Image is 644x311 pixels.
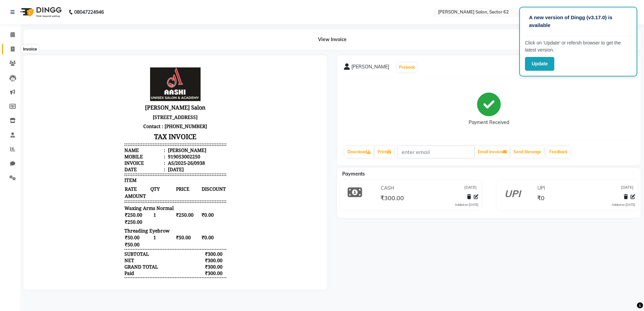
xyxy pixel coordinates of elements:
[120,149,145,156] span: 1
[511,146,544,158] button: Send Message
[145,123,170,130] span: PRICE
[136,85,176,91] div: [PERSON_NAME]
[94,60,196,69] p: Contact : [PHONE_NUMBER]
[455,203,478,207] div: Added on [DATE]
[375,146,394,158] a: Print
[145,172,170,179] span: ₹50.00
[621,185,634,192] span: [DATE]
[94,195,104,201] div: NET
[94,208,104,214] div: Paid
[136,91,170,98] div: 919053002250
[94,172,119,179] span: ₹50.00
[171,123,196,130] span: DISCOUNT
[537,194,545,204] span: ₹0
[397,146,475,158] input: enter email
[380,194,404,204] span: ₹300.00
[120,123,145,130] span: QTY
[547,146,570,158] a: Feedback
[134,85,135,91] span: :
[397,63,417,72] button: Prebook
[537,185,545,192] span: UPI
[171,208,196,214] div: ₹300.00
[94,189,119,195] div: SUBTOTAL
[94,165,139,172] span: Threading Eyebrow
[94,115,106,121] span: ITEM
[475,146,509,158] button: Email Invoice
[21,45,38,53] div: Invoice
[171,172,196,179] span: ₹0.00
[94,130,119,137] span: AMOUNT
[120,172,145,179] span: 1
[134,98,135,104] span: :
[94,40,196,51] h3: [PERSON_NAME] Salon
[94,69,196,81] h3: TAX INVOICE
[94,149,119,156] span: ₹250.00
[94,51,196,60] p: [STREET_ADDRESS]
[464,185,477,192] span: [DATE]
[525,39,632,54] p: Click on ‘Update’ or refersh browser to get the latest version.
[94,201,128,208] div: GRAND TOTAL
[145,149,170,156] span: ₹250.00
[94,179,119,186] span: ₹50.00
[94,123,119,130] span: RATE
[94,91,135,98] div: Mobile
[94,98,135,104] div: Invoice
[120,5,170,39] img: file_1744141576425.jpg
[345,146,374,158] a: Download
[342,171,365,177] span: Payments
[24,29,641,50] div: View Invoice
[529,14,627,29] p: A new version of Dingg (v3.17.0) is available
[351,63,389,73] span: [PERSON_NAME]
[171,201,196,208] div: ₹300.00
[94,85,135,91] div: Name
[94,143,143,149] span: Waxing Arms Normal
[17,3,63,22] img: logo
[171,195,196,201] div: ₹300.00
[171,149,196,156] span: ₹0.00
[612,203,635,207] div: Added on [DATE]
[171,189,196,195] div: ₹300.00
[469,119,509,126] div: Payment Received
[134,104,135,111] span: :
[94,156,119,163] span: ₹250.00
[525,57,554,71] button: Update
[136,104,153,111] div: [DATE]
[134,91,135,98] span: :
[136,98,175,104] div: AS/2025-26/0938
[74,3,104,22] b: 08047224946
[381,185,394,192] span: CASH
[94,104,135,111] div: Date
